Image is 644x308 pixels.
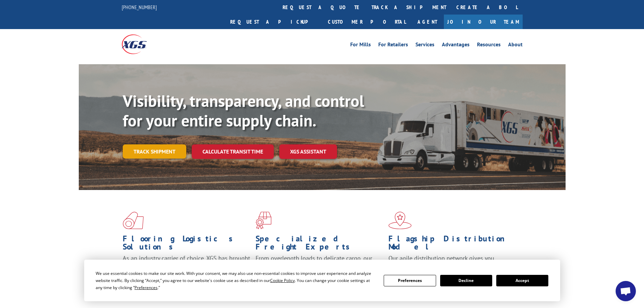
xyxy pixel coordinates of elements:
a: XGS ASSISTANT [279,144,337,159]
a: For Retailers [378,42,408,49]
span: As an industry carrier of choice, XGS has brought innovation and dedication to flooring logistics... [123,254,250,278]
img: xgs-icon-flagship-distribution-model-red [388,212,412,229]
a: Track shipment [123,144,186,159]
a: [PHONE_NUMBER] [122,4,157,10]
img: xgs-icon-focused-on-flooring-red [256,212,271,229]
div: Open chat [616,281,636,301]
a: For Mills [350,42,371,49]
img: xgs-icon-total-supply-chain-intelligence-red [123,212,144,229]
h1: Specialized Freight Experts [256,235,383,254]
a: About [508,42,523,49]
a: Customer Portal [323,15,411,29]
h1: Flooring Logistics Solutions [123,235,251,254]
div: We use essential cookies to make our site work. With your consent, we may also use non-essential ... [96,270,376,291]
a: Request a pickup [225,15,323,29]
h1: Flagship Distribution Model [388,235,516,254]
button: Accept [496,275,548,286]
a: Calculate transit time [192,144,274,159]
a: Join Our Team [444,15,523,29]
span: Cookie Policy [270,278,295,283]
div: Cookie Consent Prompt [84,260,560,301]
p: From overlength loads to delicate cargo, our experienced staff knows the best way to move your fr... [256,254,383,284]
button: Decline [440,275,492,286]
span: Our agile distribution network gives you nationwide inventory management on demand. [388,254,513,270]
a: Services [415,42,434,49]
a: Advantages [442,42,470,49]
b: Visibility, transparency, and control for your entire supply chain. [123,90,364,131]
button: Preferences [384,275,436,286]
span: Preferences [135,285,158,290]
a: Agent [411,15,444,29]
a: Resources [477,42,501,49]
